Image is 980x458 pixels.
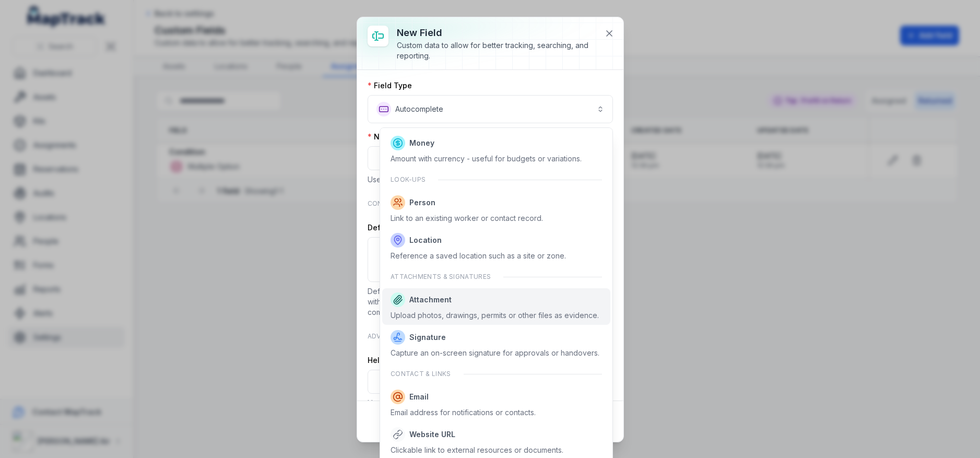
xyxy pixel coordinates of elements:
[391,213,543,224] div: Link to an existing worker or contact record.
[409,295,452,305] span: Attachment
[409,392,429,402] span: Email
[368,95,613,123] button: Autocomplete
[391,251,566,261] div: Reference a saved location such as a site or zone.
[409,197,435,208] span: Person
[409,138,434,148] span: Money
[391,445,563,455] div: Clickable link to external resources or documents.
[382,363,610,384] div: Contact & links
[409,235,442,245] span: Location
[391,348,599,358] div: Capture an on-screen signature for approvals or handovers.
[409,332,446,343] span: Signature
[391,154,582,164] div: Amount with currency - useful for budgets or variations.
[391,407,536,418] div: Email address for notifications or contacts.
[382,169,610,190] div: Look-ups
[409,429,455,440] span: Website URL
[382,266,610,287] div: Attachments & signatures
[391,310,599,321] div: Upload photos, drawings, permits or other files as evidence.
